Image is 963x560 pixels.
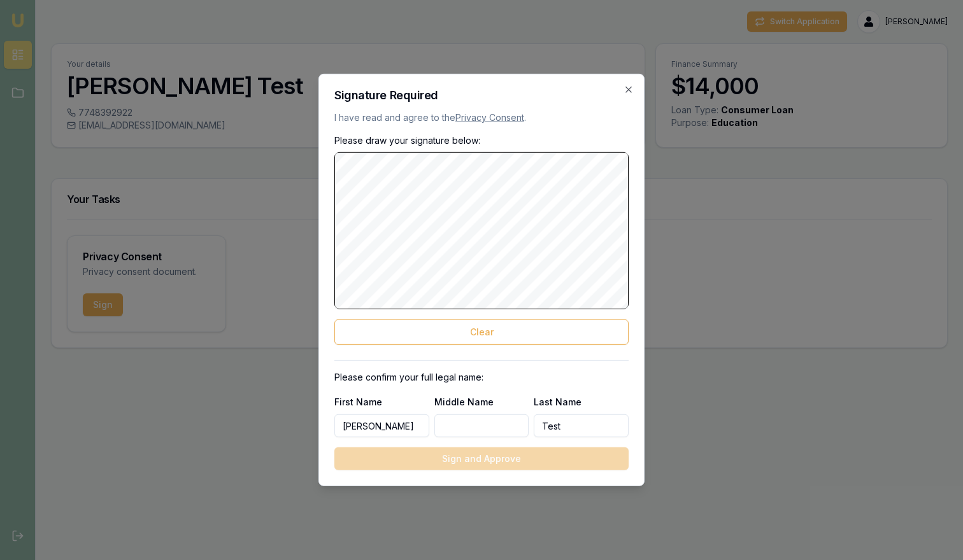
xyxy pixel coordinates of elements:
label: Middle Name [434,396,494,407]
p: Please confirm your full legal name: [334,371,629,384]
label: First Name [334,396,382,407]
p: Please draw your signature below: [334,134,629,147]
p: I have read and agree to the . [334,111,629,124]
h2: Signature Required [334,90,629,101]
label: Last Name [534,396,581,407]
a: Privacy Consent [455,112,524,123]
button: Clear [334,319,629,345]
